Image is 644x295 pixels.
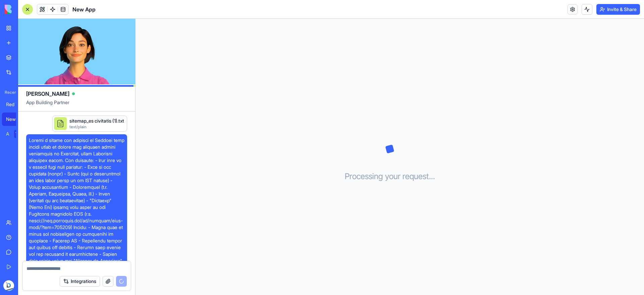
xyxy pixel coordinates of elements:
span: [PERSON_NAME] [26,90,69,98]
span: . [431,171,433,182]
img: logo [5,5,46,14]
div: AI Logo Generator [6,131,9,137]
div: TRY [14,130,25,138]
h3: Processing your request [345,171,435,182]
div: sitemap_es civitatis (1).txt [69,118,124,124]
div: text/plain [69,124,124,130]
a: AI Logo GeneratorTRY [2,127,29,141]
span: . [433,171,435,182]
a: New App [2,113,29,126]
span: Recent [2,90,16,95]
img: ACg8ocIsExZaiI4AlC3v-SslkNNf66gkq0Gzhzjo2Zl1eckxGIQV6g8T=s96-c [3,280,14,291]
button: Integrations [60,276,100,287]
span: App Building Partner [26,99,127,111]
span: . [429,171,431,182]
button: Invite & Share [596,4,640,15]
a: Red Turismo [GEOGRAPHIC_DATA] [2,98,29,111]
span: New App [72,5,96,13]
div: New App [6,116,25,123]
div: Red Turismo [GEOGRAPHIC_DATA] [6,101,25,108]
